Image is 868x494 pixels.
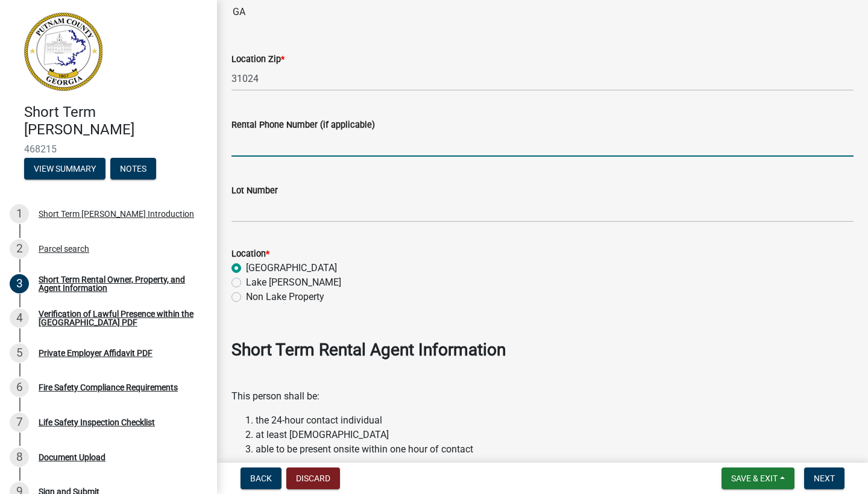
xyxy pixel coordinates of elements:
img: Putnam County, Georgia [24,13,102,91]
wm-modal-confirm: Notes [110,164,156,174]
label: [GEOGRAPHIC_DATA] [246,261,337,275]
label: Non Lake Property [246,290,324,304]
div: Short Term [PERSON_NAME] Introduction [39,210,194,218]
label: Rental Phone Number (if applicable) [231,121,375,130]
li: the 24-hour contact individual [256,413,854,428]
button: Save & Exit [722,467,794,489]
span: Save & Exit [731,474,778,483]
li: at least [DEMOGRAPHIC_DATA] [256,428,854,442]
div: Document Upload [39,453,105,461]
strong: Short Term Rental Agent Information [231,340,506,360]
div: 7 [10,413,29,432]
label: Lot Number [231,187,278,195]
div: Verification of Lawful Presence within the [GEOGRAPHIC_DATA] PDF [39,310,198,327]
button: View Summary [24,158,105,180]
span: Back [250,474,272,483]
button: Notes [110,158,156,180]
h4: Short Term [PERSON_NAME] [24,104,207,139]
wm-modal-confirm: Summary [24,164,105,174]
span: Next [814,474,835,483]
label: Lake [PERSON_NAME] [246,275,341,290]
div: Parcel search [39,245,89,253]
button: Next [804,467,844,489]
div: Fire Safety Compliance Requirements [39,383,178,392]
li: able to be present onsite within one hour of contact [256,442,854,457]
div: 5 [10,343,29,363]
p: This person shall be: [231,389,854,404]
div: 4 [10,308,29,328]
div: Life Safety Inspection Checklist [39,418,155,427]
div: 8 [10,448,29,467]
div: 3 [10,274,29,293]
div: 6 [10,378,29,397]
button: Back [241,467,281,489]
div: 1 [10,204,29,224]
label: Location Zip [231,55,285,64]
div: Private Employer Affidavit PDF [39,349,153,357]
span: 468215 [24,143,193,155]
label: Location [231,250,269,258]
div: Short Term Rental Owner, Property, and Agent Information [39,275,198,292]
div: 2 [10,239,29,258]
button: Discard [286,467,340,489]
